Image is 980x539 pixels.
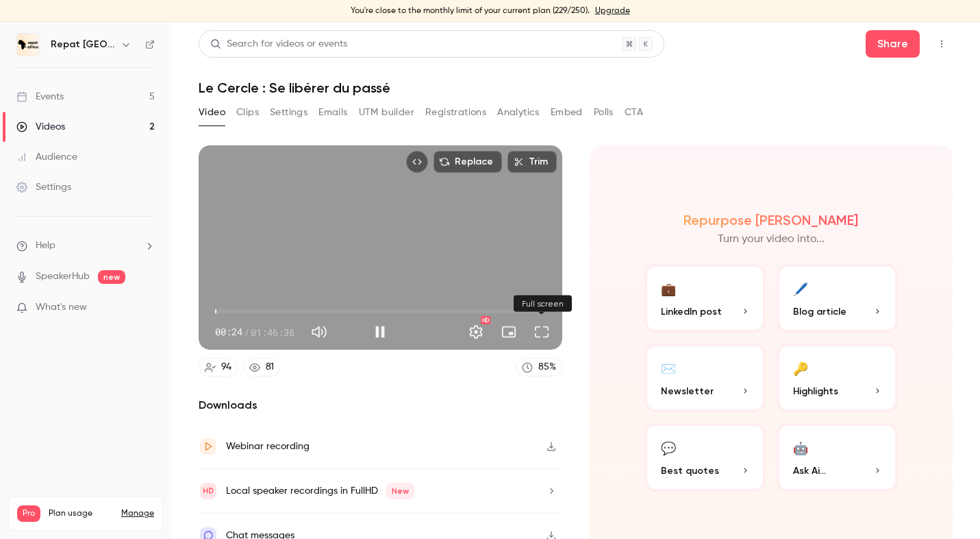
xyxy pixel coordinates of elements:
[644,264,766,333] button: 💼LinkedIn post
[793,357,808,379] div: 🔑
[270,101,307,123] button: Settings
[199,397,562,414] h2: Downloads
[226,483,414,499] div: Local speaker recordings in FullHD
[777,423,898,492] button: 🤖Ask Ai...
[661,437,676,458] div: 💬
[16,90,64,104] div: Events
[199,358,238,376] a: 94
[49,508,113,519] span: Plan usage
[51,38,115,51] h6: Repat [GEOGRAPHIC_DATA]
[138,302,155,314] iframe: Noticeable Trigger
[551,101,583,123] button: Embed
[16,239,155,253] li: help-dropdown-opener
[425,101,486,123] button: Registrations
[777,344,898,412] button: 🔑Highlights
[266,360,274,374] div: 81
[16,120,65,134] div: Videos
[497,101,540,123] button: Analytics
[17,34,39,56] img: Repat Africa
[121,508,154,519] a: Manage
[386,483,414,499] span: New
[718,231,825,248] p: Turn your video into...
[305,318,333,346] button: Mute
[16,150,77,164] div: Audience
[777,264,898,333] button: 🖊️Blog article
[644,344,766,412] button: ✉️Newsletter
[359,101,414,123] button: UTM builder
[661,304,722,319] span: LinkedIn post
[528,318,555,346] button: Full screen
[595,5,630,16] a: Upgrade
[36,239,55,253] span: Help
[661,357,676,379] div: ✉️
[318,101,347,123] button: Emails
[481,316,490,324] div: HD
[199,101,225,123] button: Video
[236,101,259,123] button: Clips
[538,360,556,374] div: 85 %
[215,325,242,339] span: 00:24
[793,278,808,299] div: 🖊️
[644,423,766,492] button: 💬Best quotes
[251,325,294,339] span: 01:46:36
[793,384,838,398] span: Highlights
[366,318,394,346] button: Pause
[507,151,557,173] button: Trim
[199,80,953,96] h1: Le Cercle : Se libérer du passé
[215,325,294,339] div: 00:24
[661,384,714,398] span: Newsletter
[36,269,90,284] a: SpeakerHub
[244,325,249,339] span: /
[931,33,953,55] button: Top Bar Actions
[210,37,347,51] div: Search for videos or events
[36,300,87,315] span: What's new
[243,358,280,376] a: 81
[793,437,808,458] div: 🤖
[793,464,826,478] span: Ask Ai...
[683,212,858,228] h2: Repurpose [PERSON_NAME]
[16,180,71,194] div: Settings
[625,101,643,123] button: CTA
[514,296,572,312] div: Full screen
[594,101,614,123] button: Polls
[434,151,502,173] button: Replace
[406,151,428,173] button: Embed video
[661,464,719,478] span: Best quotes
[661,278,676,299] div: 💼
[866,30,920,58] button: Share
[226,438,310,455] div: Webinar recording
[98,270,125,284] span: new
[17,505,40,522] span: Pro
[462,318,490,346] button: Settings
[793,304,846,319] span: Blog article
[516,358,562,376] a: 85%
[495,318,523,346] button: Turn on miniplayer
[221,360,231,374] div: 94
